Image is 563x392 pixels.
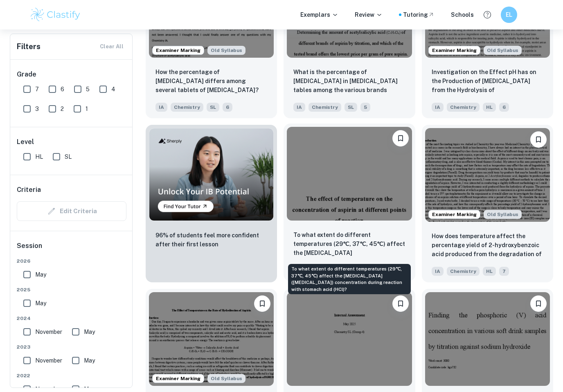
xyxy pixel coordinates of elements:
span: Old Syllabus [484,46,522,55]
button: Bookmark [392,295,409,312]
span: May [35,299,46,308]
span: 2 [61,104,64,113]
button: EL [501,7,517,23]
span: 2023 [17,343,126,351]
span: 6 [499,103,509,112]
div: To what extent do different temperatures (29℃, 37℃, 45℃) affect the [MEDICAL_DATA] ([MEDICAL_DATA... [288,264,411,294]
a: Schools [451,10,474,19]
span: 6 [61,85,64,94]
img: Chemistry IA example thumbnail: Does the price of over the counter medic [287,292,412,386]
span: HL [35,152,43,161]
h6: Criteria [17,185,41,195]
button: Bookmark [254,295,270,312]
span: SL [345,103,357,112]
span: November [35,356,62,365]
span: Examiner Marking [153,375,204,382]
span: 4 [111,85,115,94]
button: Bookmark [530,295,547,312]
span: IA [432,267,444,276]
span: 7 [499,267,509,276]
div: Starting from the May 2025 session, the Chemistry IA requirements have changed. It's OK to refer ... [484,210,522,219]
img: Thumbnail [149,128,274,221]
span: 2025 [17,286,126,293]
span: 3 [35,104,39,113]
span: Old Syllabus [207,46,245,55]
img: Chemistry IA example thumbnail: Which one of the following soft drinks: [425,292,550,386]
p: What is the percentage of acetylsalicylic acid in aspirin tables among the various brands (Bayer,... [293,68,405,95]
button: Bookmark [392,130,409,146]
p: How does temperature affect the percentage yield of 2-hydroxybenzoic acid produced from the degra... [432,232,543,259]
span: 1 [86,104,88,113]
span: Examiner Marking [429,211,480,218]
span: Old Syllabus [207,374,245,383]
span: 2026 [17,257,126,265]
img: Chemistry IA example thumbnail: To what extent do different temperatures [287,127,412,221]
span: SL [65,152,72,161]
button: Help and Feedback [480,8,494,22]
span: SL [207,103,219,112]
p: Investigation on the Effect pH has on the Production of Salicylic Acid from the Hydrolysis of Asp... [432,68,543,95]
div: Starting from the May 2025 session, the Chemistry IA requirements have changed. It's OK to refer ... [207,374,245,383]
button: Bookmark [530,131,547,148]
h6: Session [17,241,126,257]
span: IA [155,103,167,112]
span: 5 [360,103,370,112]
span: 2024 [17,315,126,322]
span: 6 [223,103,232,112]
img: Chemistry IA example thumbnail: How does temperature affect the percenta [425,128,550,222]
h6: Filters [17,41,41,52]
span: HL [483,267,496,276]
span: Examiner Marking [429,47,480,54]
p: 96% of students feel more confident after their first lesson [155,231,267,249]
div: Starting from the May 2025 session, the Chemistry IA requirements have changed. It's OK to refer ... [484,46,522,55]
span: May [84,327,95,336]
h6: Grade [17,70,126,79]
span: HL [483,103,496,112]
img: Chemistry IA example thumbnail: How does increasing the temperature of a [149,292,274,386]
a: Thumbnail96% of students feel more confident after their first lesson [146,125,277,282]
a: Examiner MarkingStarting from the May 2025 session, the Chemistry IA requirements have changed. I... [422,125,553,282]
span: Chemistry [447,103,480,112]
p: Exemplars [300,10,338,19]
div: Criteria filters are unavailable when searching by topic [17,201,126,221]
a: Tutoring [403,10,435,19]
h6: Level [17,137,126,147]
p: How the percentage of acetylsalicylic acid differs among several tablets of aspirin? [155,68,267,95]
span: May [35,270,46,279]
div: Starting from the May 2025 session, the Chemistry IA requirements have changed. It's OK to refer ... [207,46,245,55]
p: To what extent do different temperatures (29℃, 37℃, 45℃) affect the aspirin (acetylsalicylic acid... [293,230,405,258]
span: May [84,356,95,365]
span: 5 [86,85,90,94]
img: Clastify logo [29,7,81,23]
a: BookmarkTo what extent do different temperatures (29℃, 37℃, 45℃) affect the aspirin (acetylsalicy... [284,125,415,282]
span: IA [432,103,444,112]
span: Chemistry [447,267,480,276]
span: November [35,327,62,336]
span: Old Syllabus [484,210,522,219]
span: Chemistry [171,103,203,112]
span: 7 [35,85,39,94]
h6: EL [504,10,514,19]
span: Examiner Marking [153,47,204,54]
span: 2022 [17,372,126,379]
p: Review [355,10,383,19]
span: IA [293,103,305,112]
span: Chemistry [309,103,341,112]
